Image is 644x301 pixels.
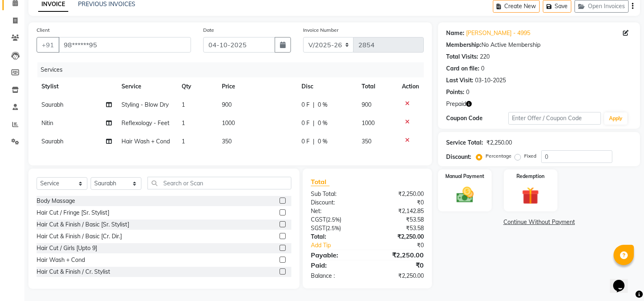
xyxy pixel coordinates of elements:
[305,272,367,280] div: Balance :
[446,41,481,49] div: Membership:
[305,250,367,260] div: Payable:
[301,137,310,146] span: 0 F
[466,88,469,97] div: 0
[367,260,430,270] div: ₹0
[305,224,367,233] div: ( )
[182,119,185,127] span: 1
[297,77,357,96] th: Disc
[604,112,627,125] button: Apply
[305,190,367,198] div: Sub Total:
[446,29,464,37] div: Name:
[318,119,327,127] span: 0 %
[305,241,378,250] a: Add Tip
[305,233,367,241] div: Total:
[37,220,129,229] div: Hair Cut & Finish / Basic [Sr. Stylist]
[313,137,314,146] span: |
[367,215,430,224] div: ₹53.58
[446,100,466,108] span: Prepaid
[327,225,339,231] span: 2.5%
[516,173,544,180] label: Redemption
[445,173,484,180] label: Manual Payment
[610,268,636,293] iframe: chat widget
[305,198,367,207] div: Discount:
[367,250,430,260] div: ₹2,250.00
[301,101,310,109] span: 0 F
[217,77,297,96] th: Price
[203,26,214,34] label: Date
[446,76,473,85] div: Last Visit:
[182,138,185,145] span: 1
[475,76,506,85] div: 03-10-2025
[311,216,326,223] span: CGST
[440,218,638,226] a: Continue Without Payment
[486,152,512,160] label: Percentage
[311,178,330,186] span: Total
[182,101,185,108] span: 1
[305,260,367,270] div: Paid:
[37,268,110,276] div: Hair Cut & Finish / Cr. Stylist
[362,138,371,145] span: 350
[78,0,135,8] a: PREVIOUS INVOICES
[301,119,310,127] span: 0 F
[524,152,536,160] label: Fixed
[37,197,75,205] div: Body Massage
[378,241,430,250] div: ₹0
[37,26,50,34] label: Client
[362,119,375,127] span: 1000
[318,137,327,146] span: 0 %
[37,244,97,253] div: Hair Cut / Girls [Upto 9]
[397,77,424,96] th: Action
[41,101,63,108] span: Saurabh
[37,62,430,77] div: Services
[362,101,371,108] span: 900
[177,77,217,96] th: Qty
[37,209,109,217] div: Hair Cut / Fringe [Sr. Stylist]
[327,216,340,223] span: 2.5%
[37,37,59,53] button: +91
[305,207,367,215] div: Net:
[117,77,177,96] th: Service
[508,112,601,125] input: Enter Offer / Coupon Code
[481,64,484,73] div: 0
[367,190,430,198] div: ₹2,250.00
[305,215,367,224] div: ( )
[121,138,170,145] span: Hair Wash + Cond
[41,138,63,145] span: Saurabh
[303,26,338,34] label: Invoice Number
[446,53,478,61] div: Total Visits:
[486,138,512,147] div: ₹2,250.00
[466,29,530,37] a: [PERSON_NAME] - 4995
[367,272,430,280] div: ₹2,250.00
[222,101,232,108] span: 900
[446,41,632,49] div: No Active Membership
[446,138,483,147] div: Service Total:
[446,114,508,123] div: Coupon Code
[313,101,314,109] span: |
[367,198,430,207] div: ₹0
[222,138,232,145] span: 350
[222,119,235,127] span: 1000
[446,64,479,73] div: Card on file:
[367,233,430,241] div: ₹2,250.00
[451,185,479,205] img: _cash.svg
[37,77,117,96] th: Stylist
[311,224,325,232] span: SGST
[313,119,314,127] span: |
[147,177,291,189] input: Search or Scan
[367,224,430,233] div: ₹53.58
[37,256,85,264] div: Hair Wash + Cond
[516,185,544,207] img: _gift.svg
[59,37,191,53] input: Search by Name/Mobile/Email/Code
[318,101,327,109] span: 0 %
[480,53,490,61] div: 220
[446,153,471,161] div: Discount:
[121,101,169,108] span: Styling - Blow Dry
[367,207,430,215] div: ₹2,142.85
[41,119,53,127] span: Nitin
[121,119,169,127] span: Reflexology - Feet
[446,88,464,97] div: Points:
[357,77,397,96] th: Total
[37,232,122,241] div: Hair Cut & Finish / Basic [Cr. Dir.]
